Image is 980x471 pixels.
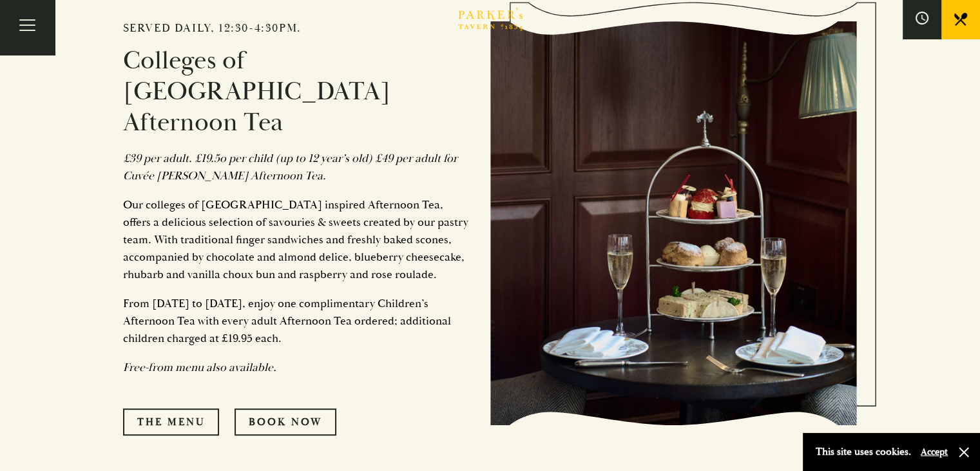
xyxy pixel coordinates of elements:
[123,21,471,35] h2: Served daily, 12:30-4:30pm.
[123,45,471,138] h3: Colleges of [GEOGRAPHIC_DATA] Afternoon Tea
[235,408,336,436] a: Book Now
[123,196,471,283] p: Our colleges of [GEOGRAPHIC_DATA] inspired Afternoon Tea, offers a delicious selection of savouri...
[123,151,457,183] em: £39 per adult. £19.5o per child (up to 12 year’s old) £49 per adult for Cuvée [PERSON_NAME] After...
[123,360,276,375] em: Free-from menu also available.
[957,446,970,459] button: Close and accept
[816,443,911,461] p: This site uses cookies.
[123,408,219,436] a: The Menu
[921,446,948,458] button: Accept
[123,295,471,347] p: From [DATE] to [DATE], enjoy one complimentary Children’s Afternoon Tea with every adult Afternoo...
